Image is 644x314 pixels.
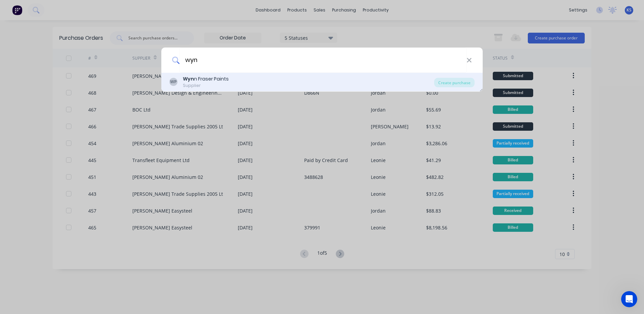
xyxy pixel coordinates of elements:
[434,78,475,87] div: Create purchase
[183,75,194,82] b: Wyn
[183,83,229,89] div: Supplier
[183,75,229,83] div: n Fraser Paints
[621,291,637,307] iframe: Intercom live chat
[169,78,178,86] div: WP
[180,48,466,73] input: Enter a supplier name to create a new order...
